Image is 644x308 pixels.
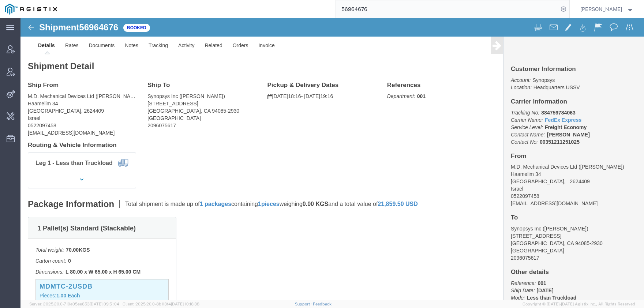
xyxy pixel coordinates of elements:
img: logo [5,4,57,15]
span: Server: 2025.20.0-710e05ee653 [29,302,119,306]
input: Search for shipment number, reference number [336,0,558,18]
span: Copyright © [DATE]-[DATE] Agistix Inc., All Rights Reserved [523,301,635,307]
iframe: FS Legacy Container [20,18,644,300]
span: [DATE] 09:51:04 [90,302,119,306]
button: [PERSON_NAME] [580,5,634,14]
span: Client: 2025.20.0-8b113f4 [123,302,199,306]
span: Carrie Virgilio [580,5,622,13]
a: Feedback [313,302,332,306]
a: Support [295,302,313,306]
span: [DATE] 10:16:38 [171,302,199,306]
